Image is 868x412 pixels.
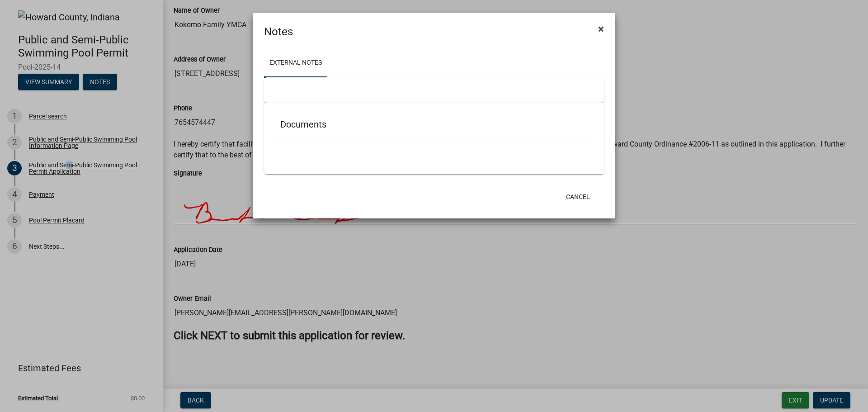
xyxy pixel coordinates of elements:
[591,16,611,42] button: Close
[264,24,293,40] h4: Notes
[264,49,327,78] a: External Notes
[559,189,597,205] button: Cancel
[280,119,588,130] h5: Documents
[598,23,604,35] span: ×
